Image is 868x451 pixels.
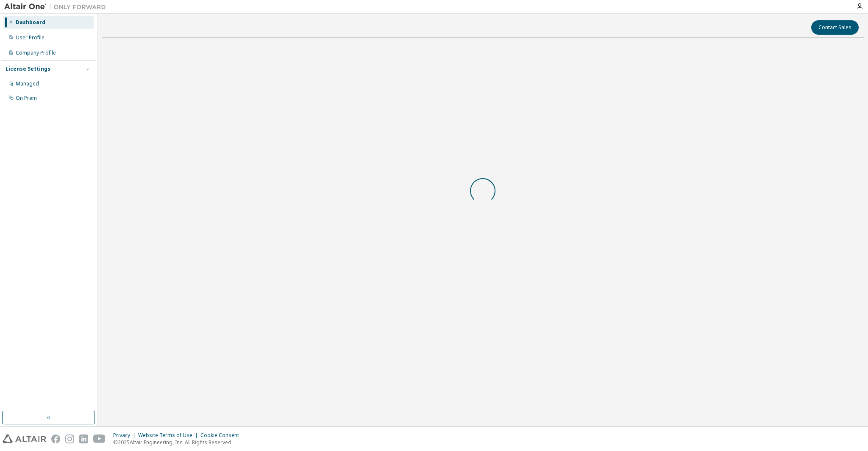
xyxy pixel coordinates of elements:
div: Privacy [113,432,138,439]
div: On Prem [16,95,37,102]
p: © 2025 Altair Engineering, Inc. All Rights Reserved. [113,439,244,446]
div: Managed [16,80,39,87]
div: User Profile [16,34,45,41]
img: instagram.svg [65,434,74,443]
div: Company Profile [16,49,56,56]
img: linkedin.svg [79,434,88,443]
img: altair_logo.svg [3,434,46,443]
img: facebook.svg [51,434,60,443]
button: Contact Sales [811,20,859,35]
div: Cookie Consent [200,432,244,439]
div: License Settings [6,66,50,72]
img: youtube.svg [93,434,106,443]
div: Dashboard [16,19,45,26]
div: Website Terms of Use [138,432,200,439]
img: Altair One [4,3,110,11]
